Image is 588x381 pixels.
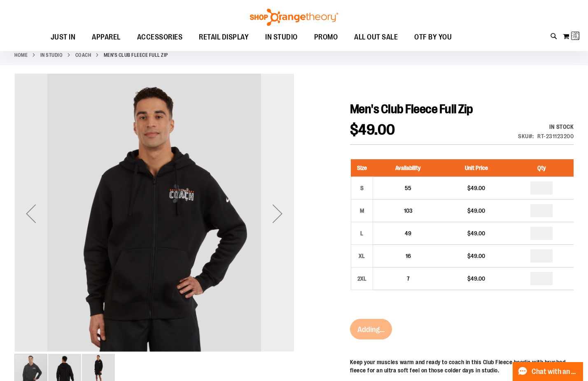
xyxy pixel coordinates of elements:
[75,51,91,59] a: Coach
[261,74,294,353] div: Next
[537,132,574,140] div: RT-231123200
[14,51,28,59] a: Home
[199,28,249,46] span: RETAIL DISPLAY
[350,358,574,374] div: Keep your muscles warm and ready to coach in this Club Fleece hoodie with brushed fleece for an u...
[562,30,580,43] button: Loading...
[447,184,505,192] div: $49.00
[447,252,505,260] div: $49.00
[518,123,574,131] div: Availability
[513,362,583,381] button: Chat with an Expert
[249,9,339,26] img: Shop Orangetheory
[518,123,574,131] div: In stock
[351,159,373,177] th: Size
[405,185,411,191] span: 55
[406,253,411,259] span: 16
[405,230,411,237] span: 49
[104,51,168,59] strong: Men's Club Fleece Full Zip
[14,74,294,353] div: OTF Mens Coach FA23 Club Fleece Full Zip - Black primary image
[265,28,298,46] span: IN STUDIO
[356,272,368,285] div: 2XL
[14,72,294,352] img: OTF Mens Coach FA23 Club Fleece Full Zip - Black primary image
[447,229,505,237] div: $49.00
[407,275,410,282] span: 7
[373,159,443,177] th: Availability
[572,31,581,41] img: Loading...
[509,159,574,177] th: Qty
[443,159,509,177] th: Unit Price
[404,207,413,214] span: 103
[350,102,473,116] span: Men's Club Fleece Full Zip
[14,74,47,353] div: Previous
[40,51,63,59] a: IN STUDIO
[350,121,395,138] span: $49.00
[447,274,505,283] div: $49.00
[356,227,368,239] div: L
[137,28,183,46] span: ACCESSORIES
[92,28,121,46] span: APPAREL
[532,368,578,376] span: Chat with an Expert
[356,204,368,217] div: M
[314,28,338,46] span: PROMO
[51,28,76,46] span: JUST IN
[518,133,534,139] strong: SKU
[354,28,398,46] span: ALL OUT SALE
[447,207,505,215] div: $49.00
[356,182,368,194] div: S
[414,28,452,46] span: OTF BY YOU
[356,250,368,262] div: XL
